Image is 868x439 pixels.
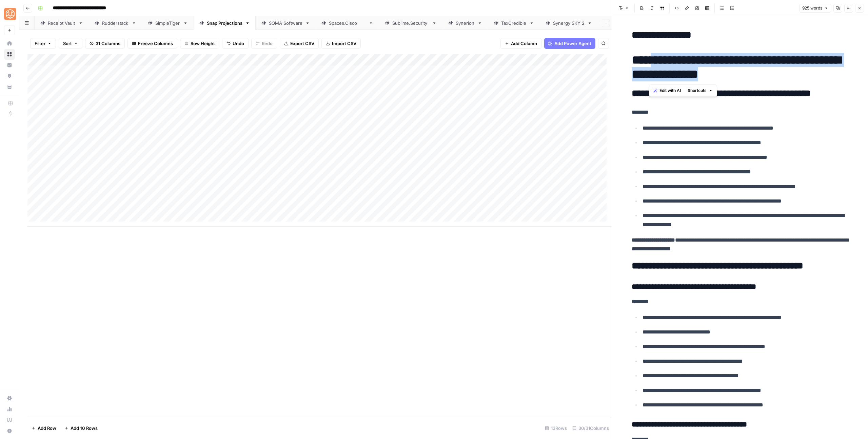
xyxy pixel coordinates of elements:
[27,423,60,434] button: Add Row
[233,40,244,47] span: Undo
[180,38,219,49] button: Row Height
[191,40,215,47] span: Row Height
[332,40,356,47] span: Import CSV
[544,38,595,49] button: Add Power Agent
[290,40,314,47] span: Export CSV
[96,40,120,47] span: 31 Columns
[4,8,16,20] img: SimpleTiger Logo
[71,425,98,432] span: Add 10 Rows
[30,38,56,49] button: Filter
[280,38,319,49] button: Export CSV
[500,38,541,49] button: Add Column
[138,40,173,47] span: Freeze Columns
[685,86,715,95] button: Shortcuts
[102,20,129,26] div: Rudderstack
[155,20,180,26] div: SimpleTiger
[651,86,684,95] button: Edit with AI
[688,88,707,94] span: Shortcuts
[553,20,585,26] div: Synergy SKY 2
[127,38,177,49] button: Freeze Columns
[4,71,15,81] a: Opportunities
[262,40,273,47] span: Redo
[35,16,89,30] a: Receipt Vault
[207,20,242,26] div: Snap Projections
[4,49,15,60] a: Browse
[35,40,45,47] span: Filter
[48,20,76,26] div: Receipt Vault
[222,38,249,49] button: Undo
[269,20,302,26] div: SOMA Software
[4,38,15,49] a: Home
[511,40,537,47] span: Add Column
[251,38,277,49] button: Redo
[59,38,82,49] button: Sort
[659,88,681,94] span: Edit with AI
[379,16,442,30] a: [DOMAIN_NAME]
[316,16,379,30] a: [DOMAIN_NAME]
[60,423,102,434] button: Add 10 Rows
[194,16,256,30] a: Snap Projections
[329,20,366,26] div: [DOMAIN_NAME]
[4,5,15,22] button: Workspace: SimpleTiger
[501,20,527,26] div: TaxCredible
[799,4,831,13] button: 925 words
[570,423,612,434] div: 30/31 Columns
[554,40,591,47] span: Add Power Agent
[142,16,194,30] a: SimpleTiger
[63,40,72,47] span: Sort
[85,38,125,49] button: 31 Columns
[456,20,475,26] div: Synerion
[4,404,15,415] a: Usage
[4,393,15,404] a: Settings
[4,425,15,436] button: Help + Support
[4,60,15,71] a: Insights
[488,16,540,30] a: TaxCredible
[542,423,570,434] div: 13 Rows
[442,16,488,30] a: Synerion
[802,5,822,11] span: 925 words
[4,81,15,92] a: Your Data
[392,20,429,26] div: [DOMAIN_NAME]
[256,16,316,30] a: SOMA Software
[89,16,142,30] a: Rudderstack
[540,16,598,30] a: Synergy SKY 2
[321,38,361,49] button: Import CSV
[4,415,15,425] a: Learning Hub
[38,425,56,432] span: Add Row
